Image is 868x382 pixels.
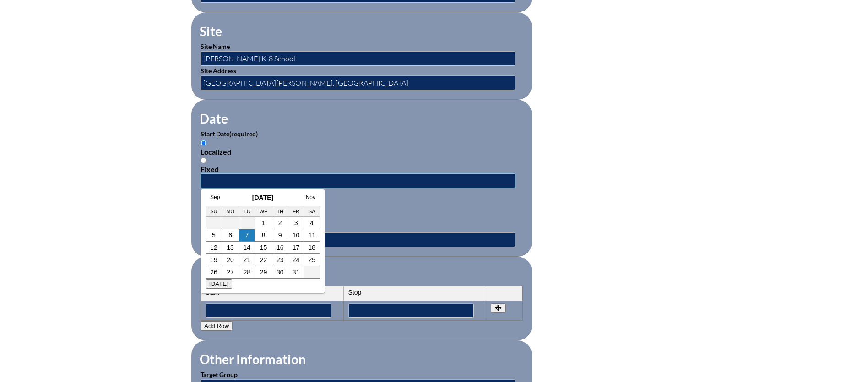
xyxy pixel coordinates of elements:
[293,244,300,251] a: 17
[310,219,314,226] a: 4
[293,269,300,276] a: 31
[260,269,267,276] a: 29
[277,244,284,251] a: 16
[212,231,216,239] a: 5
[244,244,251,251] a: 14
[277,269,284,276] a: 30
[294,219,298,226] a: 3
[210,244,217,251] a: 12
[199,351,307,367] legend: Other Information
[239,206,255,217] th: Tu
[222,206,239,217] th: Mo
[227,269,234,276] a: 27
[293,231,300,239] a: 10
[206,194,320,201] h3: [DATE]
[245,231,249,239] a: 7
[278,231,282,239] a: 9
[262,219,266,226] a: 1
[304,206,320,217] th: Sa
[227,256,234,264] a: 20
[201,224,523,232] div: Fixed
[210,194,220,200] a: Sep
[201,286,344,301] th: Start
[272,206,288,217] th: Th
[278,219,282,226] a: 2
[201,371,238,378] label: Target Group
[199,111,229,126] legend: Date
[308,231,315,239] a: 11
[201,157,206,163] input: Fixed
[228,231,232,239] a: 6
[210,256,217,264] a: 19
[306,194,315,200] a: Nov
[201,130,258,138] label: Start Date
[210,269,217,276] a: 26
[201,321,233,331] button: Add Row
[262,231,266,239] a: 8
[293,256,300,264] a: 24
[229,130,258,138] span: (required)
[277,256,284,264] a: 23
[308,244,315,251] a: 18
[201,140,206,146] input: Localized
[206,206,222,217] th: Su
[244,269,251,276] a: 28
[288,206,304,217] th: Fr
[201,189,255,197] label: End Date
[201,67,236,75] label: Site Address
[201,206,523,215] div: Localized
[255,206,272,217] th: We
[206,279,232,289] button: [DATE]
[260,256,267,264] a: 22
[199,268,244,283] legend: Periods
[308,256,315,264] a: 25
[201,165,523,173] div: Fixed
[199,23,223,39] legend: Site
[260,244,267,251] a: 15
[201,43,230,50] label: Site Name
[244,256,251,264] a: 21
[344,286,487,301] th: Stop
[201,147,523,156] div: Localized
[227,244,234,251] a: 13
